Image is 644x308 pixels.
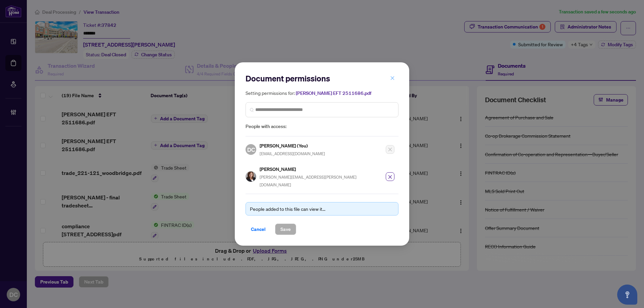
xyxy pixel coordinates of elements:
span: People with access: [246,123,398,130]
h5: [PERSON_NAME] [260,165,382,173]
span: Cancel [251,224,266,235]
span: close [388,175,392,179]
span: [EMAIL_ADDRESS][DOMAIN_NAME] [260,151,325,156]
span: DC [247,145,255,154]
img: Profile Icon [246,172,256,182]
span: [PERSON_NAME] EFT 2511686.pdf [296,90,371,96]
img: search_icon [250,108,254,112]
div: People added to this file can view it... [250,205,394,212]
span: [PERSON_NAME][EMAIL_ADDRESS][PERSON_NAME][DOMAIN_NAME] [260,175,357,187]
h5: [PERSON_NAME] (You) [260,142,325,149]
h5: Setting permissions for: [246,89,398,97]
button: Open asap [617,285,637,305]
button: Save [275,224,296,235]
span: close [390,76,395,80]
h2: Document permissions [246,73,398,84]
button: Cancel [246,224,271,235]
